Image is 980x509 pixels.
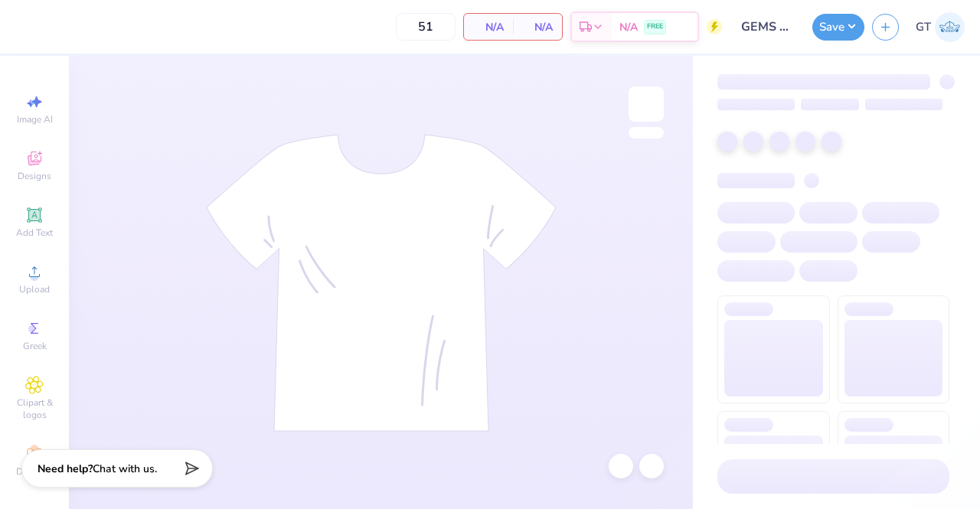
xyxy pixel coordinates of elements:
strong: Need help? [38,462,93,476]
span: Clipart & logos [8,396,61,421]
span: Image AI [17,113,53,126]
span: Chat with us. [93,462,157,476]
span: Greek [23,340,47,352]
span: N/A [619,19,638,35]
span: Upload [19,283,50,295]
span: Decorate [16,465,53,478]
img: tee-skeleton.svg [206,134,557,432]
span: N/A [522,19,553,35]
span: N/A [473,19,504,35]
button: Save [812,14,864,41]
img: Gayathree Thangaraj [935,12,965,42]
input: – – [396,13,456,41]
span: GT [916,18,931,36]
a: GT [916,12,965,42]
span: FREE [647,21,663,32]
span: Add Text [16,227,53,239]
input: Untitled Design [730,11,805,42]
span: Designs [18,170,51,182]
